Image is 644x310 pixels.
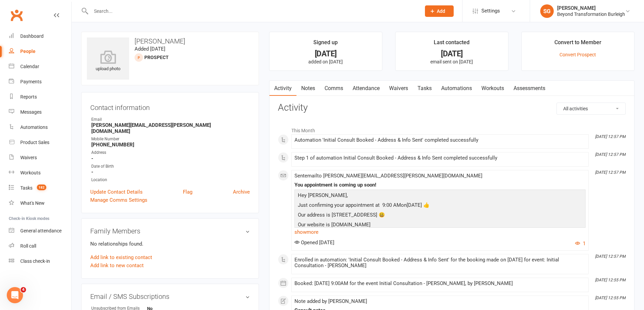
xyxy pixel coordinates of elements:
p: added on [DATE] [276,59,376,64]
div: Class check-in [20,258,50,264]
a: Convert Prospect [559,52,596,57]
time: Added [DATE] [135,46,165,52]
iframe: Intercom live chat [7,287,23,303]
div: [DATE] [276,50,376,57]
a: Messages [9,105,71,120]
a: Attendance [348,81,384,96]
h3: Contact information [90,101,250,111]
div: Reports [20,94,37,100]
a: Workouts [477,81,509,96]
p: email sent on [DATE] [402,59,502,64]
i: [DATE] 12:57 PM [595,134,625,139]
div: Location [91,177,250,183]
input: Search... [89,6,416,16]
a: Workouts [9,165,71,180]
span: 4 [21,287,26,292]
li: This Month [278,123,626,134]
div: Calendar [20,64,39,69]
div: Tasks [20,185,32,191]
i: [DATE] 12:57 PM [595,152,625,157]
div: [DATE] [402,50,502,57]
div: Enrolled in automation: 'Initial Consult Booked - Address & Info Sent' for the booking made on [D... [294,257,586,269]
div: What's New [20,200,45,206]
i: [DATE] 12:57 PM [595,170,625,175]
div: Address [91,149,250,156]
div: Product Sales [20,140,49,145]
a: Calendar [9,59,71,74]
div: Workouts [20,170,41,175]
a: Manage Comms Settings [90,196,147,204]
p: Our address is [STREET_ADDRESS] 😃 [296,211,584,221]
a: show more [294,227,586,237]
div: upload photo [87,50,129,73]
a: People [9,44,71,59]
div: Automations [20,124,48,130]
div: SG [540,4,554,18]
strong: - [91,156,250,162]
h3: Email / SMS Subscriptions [90,293,250,300]
a: Update Contact Details [90,188,143,196]
span: Opened [DATE] [294,239,334,246]
h3: Activity [278,103,626,113]
button: 1 [575,239,586,248]
div: Email [91,116,250,123]
div: Messages [20,109,42,115]
snap: prospect [144,55,169,60]
span: Settings [481,3,500,19]
p: No relationships found. [90,240,250,248]
a: Payments [9,74,71,89]
a: Waivers [9,150,71,165]
a: Roll call [9,238,71,254]
div: Signed up [313,38,338,50]
div: [PERSON_NAME] [557,5,625,11]
a: Automations [436,81,477,96]
i: [DATE] 12:57 PM [595,254,625,259]
p: Just confirming your appointment at 9:00 AM [DATE] [296,201,584,211]
strong: [PERSON_NAME][EMAIL_ADDRESS][PERSON_NAME][DOMAIN_NAME] [91,122,250,134]
a: Flag [183,188,192,196]
a: Activity [269,81,296,96]
div: Date of Birth [91,163,250,170]
i: [DATE] 12:55 PM [595,278,625,282]
a: Reports [9,89,71,105]
a: Tasks [413,81,436,96]
a: Add link to new contact [90,261,144,270]
span: , [347,192,348,198]
p: Our website is [DOMAIN_NAME] [296,221,584,230]
span: Sent email to [PERSON_NAME][EMAIL_ADDRESS][PERSON_NAME][DOMAIN_NAME] [294,173,482,179]
div: Last contacted [434,38,470,50]
div: Automation 'Initial Consult Booked - Address & Info Sent' completed successfully [294,137,586,143]
div: Roll call [20,243,36,249]
div: Step 1 of automation Initial Consult Booked - Address & Info Sent completed successfully [294,155,586,161]
a: Archive [233,188,250,196]
span: 👍 [423,202,430,208]
a: Clubworx [8,7,25,24]
h3: [PERSON_NAME] [87,37,253,45]
button: Add [425,5,454,17]
a: Waivers [384,81,413,96]
a: Class kiosk mode [9,254,71,269]
span: 182 [37,185,46,190]
h3: Family Members [90,227,250,235]
div: Dashboard [20,33,44,39]
a: Tasks 182 [9,180,71,196]
a: General attendance kiosk mode [9,223,71,238]
div: You appointment is coming up soon! [294,182,586,188]
a: Comms [320,81,348,96]
div: People [20,49,35,54]
a: Add link to existing contact [90,253,152,261]
a: Product Sales [9,135,71,150]
div: Beyond Transformation Burleigh [557,11,625,17]
div: Waivers [20,155,37,160]
p: Hey [PERSON_NAME] [296,191,584,201]
a: Dashboard [9,29,71,44]
strong: - [91,169,250,175]
div: Booked: [DATE] 9:00AM for the event Initial Consultation - [PERSON_NAME], by [PERSON_NAME] [294,281,586,286]
div: Note added by [PERSON_NAME] [294,299,586,304]
div: General attendance [20,228,62,233]
div: Mobile Number [91,136,250,142]
a: What's New [9,196,71,211]
div: Payments [20,79,42,84]
span: Add [437,8,445,14]
strong: [PHONE_NUMBER] [91,142,250,148]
